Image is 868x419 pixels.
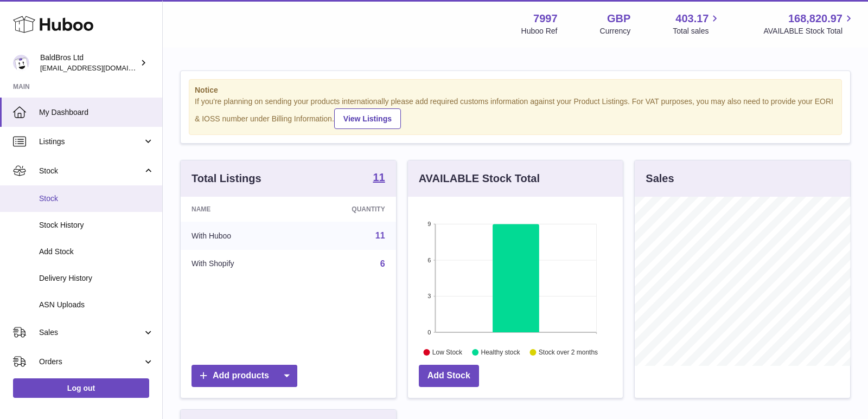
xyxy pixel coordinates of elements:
[39,166,143,176] span: Stock
[419,171,540,186] h3: AVAILABLE Stock Total
[192,171,261,186] h3: Total Listings
[195,96,836,129] div: If you're planning on sending your products internationally please add required customs informati...
[40,63,159,72] span: [EMAIL_ADDRESS][DOMAIN_NAME]
[39,220,154,230] span: Stock History
[39,327,143,338] span: Sales
[13,378,149,398] a: Log out
[39,273,154,283] span: Delivery History
[607,11,630,26] strong: GBP
[427,329,431,336] text: 0
[39,247,154,257] span: Add Stock
[39,300,154,310] span: ASN Uploads
[533,11,558,26] strong: 7997
[788,11,843,26] span: 168,820.97
[427,221,431,227] text: 9
[375,231,385,240] a: 11
[13,55,29,71] img: baldbrothersblog@gmail.com
[181,197,297,222] th: Name
[481,349,520,356] text: Healthy stock
[427,293,431,299] text: 3
[297,197,396,222] th: Quantity
[380,259,385,268] a: 6
[646,171,674,186] h3: Sales
[39,357,143,367] span: Orders
[39,194,154,204] span: Stock
[600,26,631,36] div: Currency
[673,11,721,36] a: 403.17 Total sales
[39,137,143,147] span: Listings
[373,172,385,185] a: 11
[427,257,431,263] text: 6
[40,53,138,73] div: BaldBros Ltd
[675,11,709,26] span: 403.17
[419,365,479,387] a: Add Stock
[763,11,855,36] a: 168,820.97 AVAILABLE Stock Total
[334,108,401,129] a: View Listings
[521,26,558,36] div: Huboo Ref
[539,349,598,356] text: Stock over 2 months
[673,26,721,36] span: Total sales
[373,172,385,183] strong: 11
[763,26,855,36] span: AVAILABLE Stock Total
[432,349,463,356] text: Low Stock
[195,85,836,95] strong: Notice
[181,250,297,278] td: With Shopify
[39,107,154,118] span: My Dashboard
[192,365,297,387] a: Add products
[181,222,297,250] td: With Huboo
